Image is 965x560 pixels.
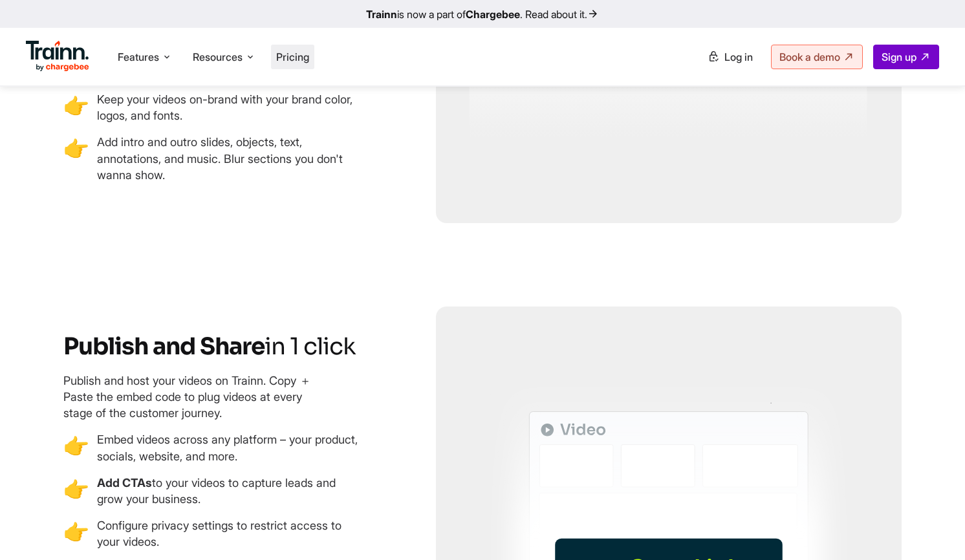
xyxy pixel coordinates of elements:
[63,134,89,183] span: 👉
[771,45,863,69] a: Book a demo
[63,332,362,361] h3: Publish and Share
[63,372,329,422] p: Publish and host your videos on Trainn. Copy ＋ Paste the embed code to plug videos at every stage...
[97,134,362,183] p: Add intro and outro slides, objects, text, annotations, and music. Blur sections you don't wanna ...
[97,475,362,507] p: to your videos to capture leads and grow your business.
[466,8,520,21] b: Chargebee
[63,475,89,507] span: 👉
[97,517,362,550] p: Configure privacy settings to restrict access to your videos.
[882,50,916,63] span: Sign up
[63,91,89,124] span: 👉
[779,50,840,63] span: Book a demo
[724,50,753,63] span: Log in
[900,498,965,560] iframe: Chat Widget
[276,50,309,63] a: Pricing
[873,45,939,69] a: Sign up
[97,476,152,490] b: Add CTAs
[97,431,362,464] p: Embed videos across any platform – your product, socials, website, and more.
[700,45,761,69] a: Log in
[366,8,397,21] b: Trainn
[265,332,356,361] span: in 1 click
[63,431,89,464] span: 👉
[193,50,243,64] span: Resources
[97,91,362,124] p: Keep your videos on-brand with your brand color, logos, and fonts.
[118,50,159,64] span: Features
[26,41,89,72] img: Trainn Logo
[63,517,89,550] span: 👉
